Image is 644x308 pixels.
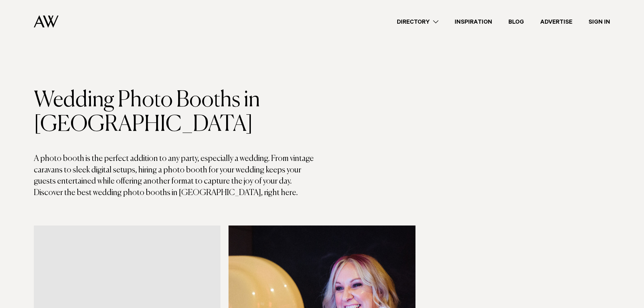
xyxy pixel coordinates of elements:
img: Auckland Weddings Logo [34,15,58,28]
h1: Wedding Photo Booths in [GEOGRAPHIC_DATA] [34,88,322,137]
a: Sign In [580,17,618,26]
a: Advertise [532,17,580,26]
a: Inspiration [447,17,500,26]
p: A photo booth is the perfect addition to any party, especially a wedding. From vintage caravans t... [34,153,322,198]
a: Directory [389,17,447,26]
a: Blog [500,17,532,26]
